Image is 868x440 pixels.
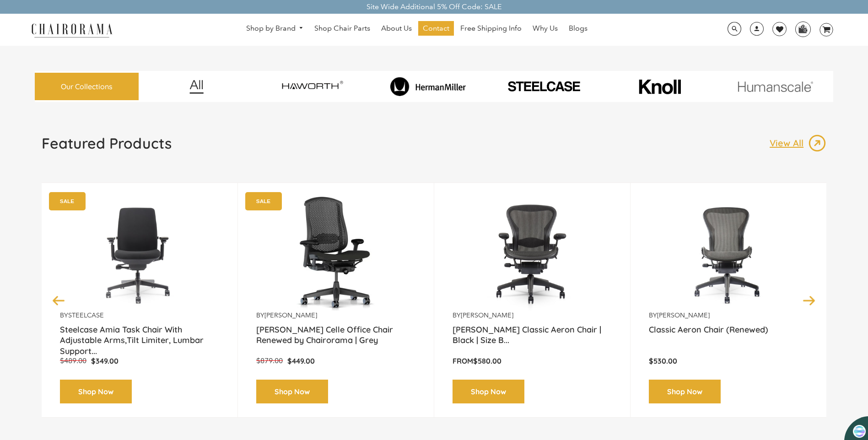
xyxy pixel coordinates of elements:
[26,22,118,38] img: chairorama
[51,292,67,308] button: Previous
[242,21,308,36] a: Shop by Brand
[801,292,817,308] button: Next
[60,197,219,311] img: Amia Chair by chairorama.com
[649,380,721,404] a: Shop Now
[156,21,677,38] nav: DesktopNavigation
[528,21,562,36] a: Why Us
[796,22,810,36] img: WhatsApp_Image_2024-07-12_at_16.23.01.webp
[460,24,522,33] span: Free Shipping Info
[488,80,599,93] img: PHOTO-2024-07-09-00-53-10-removebg-preview.png
[808,134,826,152] img: image_13.png
[453,380,524,404] a: Shop Now
[618,78,701,95] img: image_10_1.png
[377,21,416,36] a: About Us
[60,198,74,204] text: SALE
[569,24,588,33] span: Blogs
[35,73,139,101] a: Our Collections
[287,356,315,365] span: $449.00
[473,356,501,365] span: $580.00
[453,324,612,347] a: [PERSON_NAME] Classic Aeron Chair | Black | Size B...
[60,324,219,347] a: Steelcase Amia Task Chair With Adjustable Arms,Tilt Limiter, Lumbar Support...
[42,134,172,152] h1: Featured Products
[533,24,558,33] span: Why Us
[649,197,808,311] a: Classic Aeron Chair (Renewed) - chairorama Classic Aeron Chair (Renewed) - chairorama
[657,311,710,319] a: [PERSON_NAME]
[256,380,328,404] a: Shop Now
[719,81,831,92] img: image_11.png
[453,356,612,366] p: From
[256,356,283,365] span: $879.00
[256,73,368,100] img: image_7_14f0750b-d084-457f-979a-a1ab9f6582c4.png
[60,311,219,320] p: by
[649,197,808,311] img: Classic Aeron Chair (Renewed) - chairorama
[770,137,808,149] p: View All
[256,198,270,204] text: SALE
[256,197,415,311] img: Herman Miller Celle Office Chair Renewed by Chairorama | Grey - chairorama
[91,356,119,365] span: $349.00
[649,311,808,320] p: by
[418,21,454,36] a: Contact
[60,380,132,404] a: Shop Now
[372,77,484,96] img: image_8_173eb7e0-7579-41b4-bc8e-4ba0b8ba93e8.png
[649,324,808,347] a: Classic Aeron Chair (Renewed)
[60,197,219,311] a: Amia Chair by chairorama.com Renewed Amia Chair chairorama.com
[310,21,375,36] a: Shop Chair Parts
[461,311,513,319] a: [PERSON_NAME]
[256,197,415,311] a: Herman Miller Celle Office Chair Renewed by Chairorama | Grey - chairorama Herman Miller Celle Of...
[453,197,612,311] a: Herman Miller Classic Aeron Chair | Black | Size B (Renewed) - chairorama Herman Miller Classic A...
[453,197,612,311] img: Herman Miller Classic Aeron Chair | Black | Size B (Renewed) - chairorama
[256,311,415,320] p: by
[649,356,677,365] span: $530.00
[564,21,592,36] a: Blogs
[314,24,370,33] span: Shop Chair Parts
[60,356,86,365] span: $489.00
[171,80,222,94] img: image_12.png
[42,134,172,160] a: Featured Products
[456,21,526,36] a: Free Shipping Info
[770,134,826,152] a: View All
[264,311,317,319] a: [PERSON_NAME]
[256,324,415,347] a: [PERSON_NAME] Celle Office Chair Renewed by Chairorama | Grey
[453,311,612,320] p: by
[68,311,104,319] a: Steelcase
[423,24,449,33] span: Contact
[381,24,412,33] span: About Us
